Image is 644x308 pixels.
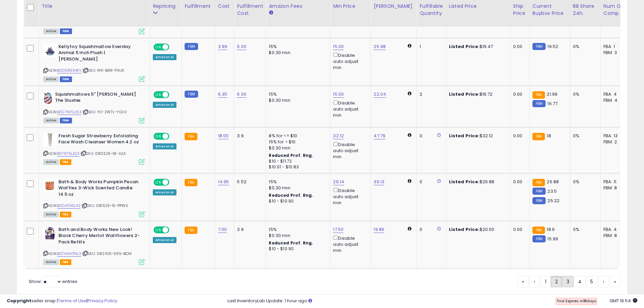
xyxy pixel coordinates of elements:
[57,109,81,115] a: B0C7N7CJ93
[88,298,117,304] a: Privacy Policy
[449,43,480,50] b: Listed Price:
[218,91,228,98] a: 6.35
[551,276,562,287] a: 2
[532,3,567,17] div: Current Buybox Price
[218,226,227,233] a: 7.00
[532,100,546,107] small: FBM
[333,133,344,139] a: 32.12
[532,197,546,204] small: FBM
[154,227,163,233] span: ON
[532,188,546,195] small: FBM
[57,203,80,209] a: B0DJFD6L42
[168,92,179,97] span: OFF
[168,227,179,233] span: OFF
[333,99,365,119] div: Disable auto adjust min
[603,97,626,103] div: FBM: 4
[42,3,147,10] div: Title
[43,227,145,264] div: ASIN:
[82,251,132,256] span: | SKU: 082425-595-BCM
[573,91,595,97] div: 0%
[82,109,127,115] span: | SKU: YO-2W7L-YOUV
[374,179,384,185] a: 39.13
[153,237,176,243] div: Amazon AI
[185,3,212,10] div: Fulfillment
[449,179,505,185] div: $26.88
[153,143,176,149] div: Amazon AI
[556,298,596,304] span: Trial Expires in days
[603,139,626,145] div: FBM: 2
[269,246,325,252] div: $10 - $10.90
[269,10,273,16] small: Amazon Fees.
[269,185,325,191] div: $0.30 min
[7,298,117,304] div: seller snap | |
[333,187,365,206] div: Disable auto adjust min
[420,179,440,185] div: 0
[55,91,137,105] b: Squishmallows 5" [PERSON_NAME] The Slushie
[43,91,145,123] div: ASIN:
[547,179,559,185] span: 26.88
[185,227,197,234] small: FBA
[218,133,229,139] a: 18.00
[269,133,325,139] div: 8% for <= $10
[43,179,145,216] div: ASIN:
[420,3,443,17] div: Fulfillable Quantity
[547,43,558,50] span: 19.52
[547,236,558,242] span: 15.99
[449,133,505,139] div: $32.12
[603,227,626,233] div: FBA: 4
[374,91,386,98] a: 22.04
[333,43,344,50] a: 15.00
[269,179,325,185] div: 15%
[60,159,71,165] span: FBA
[218,3,232,10] div: Cost
[573,179,595,185] div: 0%
[449,226,480,233] b: Listed Price:
[547,91,557,97] span: 21.99
[603,233,626,239] div: FBM: 8
[82,68,124,73] span: | SKU: WX-BIKR-PAUK
[43,259,59,265] span: All listings currently available for purchase on Amazon
[513,227,524,233] div: 0.00
[228,298,637,304] div: Last InventoryLab Update: 1 hour ago.
[154,44,163,50] span: ON
[583,298,587,304] b: 11
[333,234,365,254] div: Disable auto adjust min
[43,227,57,240] img: 51jDS8ldRlL._SL40_.jpg
[449,91,505,97] div: $16.72
[43,76,59,82] span: All listings currently available for purchase on Amazon
[168,179,179,185] span: OFF
[60,259,71,265] span: FBA
[532,43,546,50] small: FBM
[185,91,198,98] small: FBM
[7,298,31,304] strong: Copyright
[333,226,343,233] a: 17.50
[573,227,595,233] div: 0%
[614,278,616,285] span: »
[420,91,440,97] div: 2
[532,235,546,242] small: FBM
[603,91,626,97] div: FBA: 4
[153,54,176,60] div: Amazon AI
[586,276,597,287] a: 5
[237,133,261,139] div: 3.9
[603,50,626,56] div: FBM: 3
[154,179,163,185] span: ON
[603,185,626,191] div: FBM: 8
[57,251,81,257] a: B07HHHTNL3
[269,145,325,151] div: $0.30 min
[374,226,384,233] a: 19.86
[513,133,524,139] div: 0.00
[58,133,141,147] b: Fresh Sugar Strawberry Exfoliating Face Wash Cleanser Women 4.2 oz
[269,198,325,204] div: $10 - $10.90
[58,179,141,199] b: Bath & Body Works Pumpkin Pecan Waffles 3-Wick Scented Candle 14.5 oz
[573,3,598,17] div: BB Share 24h.
[333,179,344,185] a: 26.14
[449,179,480,185] b: Listed Price:
[237,179,261,185] div: 5.52
[269,3,327,10] div: Amazon Fees
[610,298,637,304] span: 2025-09-10 16:54 GMT
[43,159,59,165] span: All listings currently available for purchase on Amazon
[547,197,559,204] span: 25.22
[154,92,163,97] span: ON
[153,189,176,195] div: Amazon AI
